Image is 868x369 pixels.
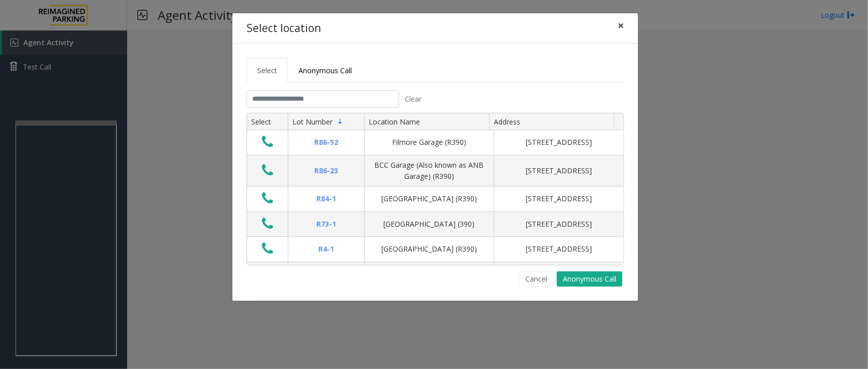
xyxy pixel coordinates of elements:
[500,165,617,176] div: [STREET_ADDRESS]
[369,117,420,127] span: Location Name
[611,13,631,38] button: Close
[336,117,344,126] span: Sortable
[500,137,617,148] div: [STREET_ADDRESS]
[247,20,321,37] h4: Select location
[294,219,358,230] div: R73-1
[618,18,624,33] span: ×
[519,271,554,287] button: Cancel
[371,137,488,148] div: Filmore Garage (R390)
[294,165,358,176] div: R86-23
[298,66,352,75] span: Anonymous Call
[557,271,622,287] button: Anonymous Call
[247,113,623,265] div: Data table
[294,137,358,148] div: R86-52
[371,160,488,182] div: BCC Garage (Also known as ANB Garage) (R390)
[500,193,617,204] div: [STREET_ADDRESS]
[294,193,358,204] div: R84-1
[257,66,277,75] span: Select
[294,243,358,255] div: R4-1
[500,219,617,230] div: [STREET_ADDRESS]
[292,117,333,127] span: Lot Number
[371,219,488,230] div: [GEOGRAPHIC_DATA] (390)
[500,243,617,255] div: [STREET_ADDRESS]
[247,58,624,83] ul: Tabs
[494,117,520,127] span: Address
[399,90,428,108] button: Clear
[247,113,288,131] th: Select
[371,193,488,204] div: [GEOGRAPHIC_DATA] (R390)
[371,243,488,255] div: [GEOGRAPHIC_DATA] (R390)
